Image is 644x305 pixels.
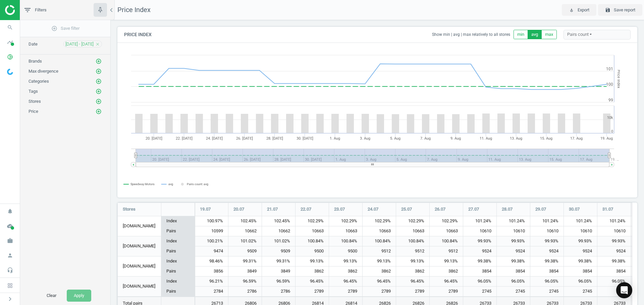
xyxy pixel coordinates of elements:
div: 9500 [329,246,362,256]
div: 10610 [597,226,631,236]
div: 102.45% [228,216,262,226]
div: [DOMAIN_NAME] [118,256,161,276]
tspan: Price Index [616,69,621,88]
text: 100 [606,82,613,87]
span: Max divergence [29,69,58,74]
span: 22.07 [301,206,311,212]
i: timeline [4,36,16,49]
div: 96.45% [329,277,362,287]
tspan: 7. Aug [420,136,431,141]
span: 27.07 [468,206,479,212]
i: work [4,234,16,247]
div: 96.45% [363,277,396,287]
div: Index [161,277,195,287]
div: 9512 [363,246,396,256]
div: 102.29% [296,216,329,226]
i: add_circle_outline [96,58,102,64]
div: 102.45% [262,216,295,226]
div: 10663 [296,226,329,236]
button: max [541,30,557,39]
div: [DOMAIN_NAME] [118,216,161,236]
button: add_circle_outline [95,58,102,65]
div: 9474 [195,246,228,256]
div: 102.29% [363,216,396,226]
div: 10663 [430,226,463,236]
text: 0 [611,129,613,134]
span: Show min | avg | max relatively to all stores [432,32,514,37]
div: 2745 [597,287,631,296]
div: 2745 [463,287,496,296]
span: 21.07 [267,206,278,212]
i: add_circle_outline [96,78,102,84]
div: 100.84% [329,236,362,246]
div: 99.38% [497,256,530,266]
button: save Save report [598,4,642,16]
div: 10610 [530,226,563,236]
i: headset_mic [4,264,16,277]
div: 96.59% [228,277,262,287]
div: Index [161,216,195,226]
div: 2745 [497,287,530,296]
tspan: 19. Aug [600,136,613,141]
div: 99.93% [597,236,631,246]
div: 3856 [195,266,228,276]
div: 9524 [564,246,597,256]
div: 101.24% [564,216,597,226]
tspan: 1. Aug [330,136,340,141]
span: 28.07 [502,206,513,212]
i: person [4,249,16,262]
i: add_circle_outline [96,108,102,115]
tspan: 3. Aug [360,136,370,141]
i: cloud_done [4,220,16,232]
span: Save report [614,7,635,13]
tspan: 30. [DATE] [297,136,313,141]
i: add_circle_outline [96,88,102,94]
div: 9524 [497,246,530,256]
div: 3854 [597,266,631,276]
div: 3849 [262,266,295,276]
div: 101.02% [228,236,262,246]
div: 10610 [564,226,597,236]
div: 96.05% [497,277,530,287]
div: 99.93% [530,236,563,246]
div: 99.13% [296,256,329,266]
div: [DOMAIN_NAME] [118,277,161,296]
button: play_for_work Export [562,4,596,16]
span: Stores [123,206,136,212]
button: avg [528,30,542,39]
span: Stores [29,99,41,104]
text: 99 [608,98,613,102]
text: 10k [607,116,613,120]
div: [DOMAIN_NAME] [118,236,161,256]
button: add_circle_outline [95,108,102,115]
span: Filters [35,7,47,13]
div: Pairs [161,286,195,296]
div: 102.29% [430,216,463,226]
div: 96.59% [262,277,295,287]
div: 10610 [463,226,496,236]
tspan: 17. Aug [570,136,583,141]
tspan: 15. Aug [540,136,552,141]
div: 3862 [430,266,463,276]
div: 2789 [329,287,362,296]
div: 99.31% [262,256,295,266]
button: min [514,30,528,39]
div: 96.45% [396,277,429,287]
i: close [95,42,100,47]
div: 100.84% [396,236,429,246]
i: chevron_right [6,295,14,303]
div: 3862 [396,266,429,276]
tspan: Speedway Motors [130,182,155,186]
button: Apply [67,290,91,302]
tspan: Pairs count: avg [187,182,208,186]
div: 99.38% [530,256,563,266]
tspan: 20. [DATE] [146,136,162,141]
tspan: 22. [DATE] [176,136,193,141]
i: play_for_work [569,7,574,13]
div: 102.29% [329,216,362,226]
h4: Price Index [117,27,158,43]
div: Index [161,236,195,246]
div: 99.31% [228,256,262,266]
span: Export [578,7,589,13]
div: 99.13% [363,256,396,266]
